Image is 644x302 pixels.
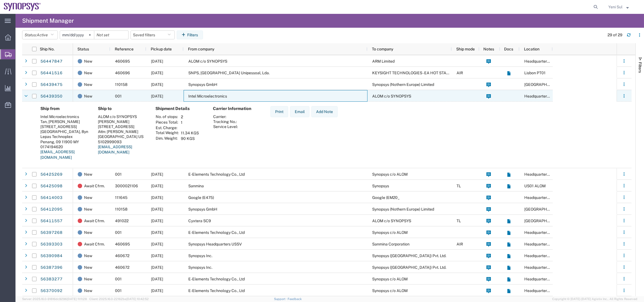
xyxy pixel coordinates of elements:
th: No. of stops: [155,114,179,120]
span: ARM Limited [372,59,395,63]
span: New [84,55,92,67]
span: 460696 [115,71,130,75]
span: 110158 [115,207,127,211]
span: E-Elements Technology Co., Ltd [188,288,245,293]
span: Google (EM20_ [372,195,400,200]
button: Email [290,106,309,117]
span: 460695 [115,242,130,246]
span: 08/08/2025 [151,207,163,211]
a: Feedback [288,297,302,301]
span: [DATE] 11:11:28 [67,297,87,301]
span: Synopsys (Nothern Europe) Limited [372,82,434,87]
button: Yeni Sul [608,4,636,10]
div: ALOM c/o SYNOPSYS [98,114,147,119]
span: KEYSIGHT TECHNOLOGIES - EA HOT STAGE [372,71,452,75]
span: Status [77,47,89,51]
span: 001 [115,277,122,281]
span: Pickup date [151,47,172,51]
span: Headquarters USSV [524,242,560,246]
span: Synopsys c/o ALOM [372,230,408,235]
span: Headquarters USSV [524,265,560,270]
span: Synopsys [372,184,389,188]
span: Synopsys Headquarters USSV [188,242,242,246]
div: [STREET_ADDRESS] [98,124,147,129]
span: Synopsys c/o ALOM [372,277,408,281]
h4: Carrier Information [213,106,257,111]
div: Tan, [PERSON_NAME] [40,119,89,124]
span: Await Cfrm. [84,180,105,192]
span: 491022 [115,219,129,223]
span: ALOM c/o SYNOPSYS [372,219,411,223]
span: 001 [115,94,122,98]
td: 1 [179,120,201,125]
span: To company [372,47,393,51]
td: 2 [179,114,201,120]
button: Status:Active [22,30,58,39]
input: Not set [94,31,128,39]
span: Headquarters USSV [524,172,560,176]
a: 56370092 [40,286,63,295]
span: Synopsys GmbH [188,82,217,87]
button: Add Note [311,106,338,117]
th: Pieces Total: [155,120,179,125]
div: 0174194620 [40,144,89,149]
span: 001 [115,230,122,235]
a: Support [274,297,288,301]
a: 56414003 [40,193,63,202]
span: New [84,90,92,102]
span: 08/04/2025 [151,277,163,281]
span: Intel Microelectronics [188,94,227,98]
span: Headquarters USSV [524,195,560,200]
div: Penang, 09 11900 MY [40,139,89,144]
span: Reference [115,47,134,51]
span: Client: 2025.16.0-22162be [89,297,149,301]
span: Headquarters USSV [524,288,560,293]
div: Intel Microelectronics [40,114,89,119]
a: [EMAIL_ADDRESS][DOMAIN_NAME] [40,150,75,160]
span: 001 [115,288,122,293]
th: Total Weight: [155,130,179,136]
span: 08/07/2025 [151,172,163,176]
span: 460672 [115,254,129,258]
a: [EMAIL_ADDRESS][DOMAIN_NAME] [98,145,132,155]
span: Synopsys (India) Pvt. Ltd. [372,265,446,270]
span: Headquarters USSV [524,94,560,98]
a: 56412095 [40,205,63,214]
button: Print [270,106,288,117]
a: 56439350 [40,92,63,101]
h4: Ship from [40,106,89,111]
span: Sanmina Corporation [372,242,410,246]
span: Synopsys c/o ALOM [372,288,408,293]
div: Attn: [PERSON_NAME] [98,129,147,134]
a: 56393303 [40,240,63,249]
span: Location [524,47,539,51]
span: Await Cfrm. [84,238,105,250]
div: [GEOGRAPHIC_DATA], Byn Lepas Technoplex [40,129,89,139]
span: New [84,273,92,285]
span: 08/11/2025 [151,59,163,63]
span: ALOM c/o SYNOPSYS [372,94,411,98]
span: 08/08/2025 [151,254,163,258]
button: Saved filters [131,30,175,39]
img: logo [4,3,41,11]
span: Lisbon PT01 [524,71,546,75]
span: Headquarters USSV [524,230,560,235]
div: [PERSON_NAME] [98,119,147,124]
span: 08/07/2025 [151,184,163,188]
span: 460672 [115,265,129,270]
span: Headquarters USSV [524,277,560,281]
span: TL [457,184,461,188]
span: SNPS, Portugal Unipessoal, Lda. [188,71,270,75]
div: 5102999093 [98,139,147,144]
span: E-Elements Technology Co., Ltd [188,230,245,235]
span: 08/05/2025 [151,242,163,246]
span: New [84,285,92,296]
a: 56387396 [40,263,63,272]
span: New [84,227,92,238]
h4: Ship to [98,106,147,111]
span: Ship No. [40,47,54,51]
span: 08/06/2025 [151,195,163,200]
span: Synopsys GmbH [188,207,217,211]
span: New [84,262,92,273]
a: 56411557 [40,217,63,226]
